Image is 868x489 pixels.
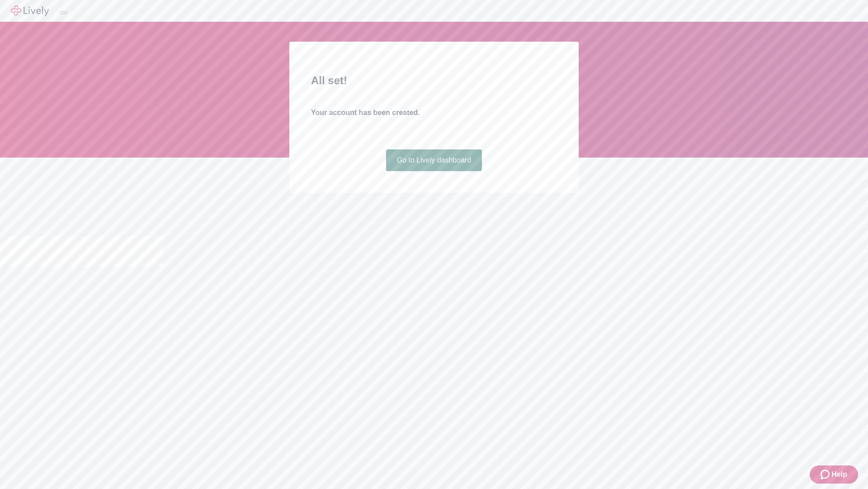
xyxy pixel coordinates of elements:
[831,469,847,480] span: Help
[810,465,858,484] button: Zendesk support iconHelp
[11,5,49,16] img: Lively
[821,469,831,480] svg: Zendesk support icon
[311,72,557,89] h2: All set!
[60,11,67,14] button: Log out
[386,149,482,171] a: Go to Lively dashboard
[311,107,557,118] h4: Your account has been created.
